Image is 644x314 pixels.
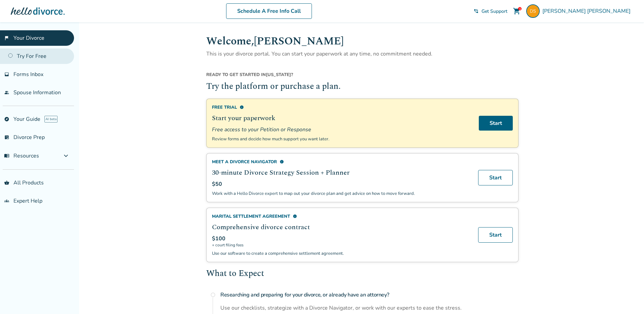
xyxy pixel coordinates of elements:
[542,7,633,15] span: [PERSON_NAME] [PERSON_NAME]
[206,72,518,80] div: [US_STATE] ?
[4,135,9,140] span: list_alt_check
[4,116,9,122] span: explore
[212,242,470,248] span: + court filing fees
[4,198,9,204] span: groups
[212,104,471,110] div: Free Trial
[206,268,518,280] h2: What to Expect
[4,180,9,185] span: shopping_basket
[481,8,507,14] span: Get Support
[212,168,470,178] h2: 30-minute Divorce Strategy Session + Planner
[206,33,518,49] h1: Welcome, [PERSON_NAME]
[212,190,470,197] p: Work with a Hello Divorce expert to map out your divorce plan and get advice on how to move forward.
[212,126,471,133] span: Free access to your Petition or Response
[479,116,513,131] a: Start
[206,80,518,93] h2: Try the platform or purchase a plan.
[212,222,470,232] h2: Comprehensive divorce contract
[212,180,222,188] span: $50
[280,160,284,164] span: info
[513,7,521,15] span: shopping_cart
[4,35,9,41] span: flag_2
[212,136,471,142] p: Review forms and decide how much support you want later.
[13,71,43,78] span: Forms Inbox
[293,214,297,218] span: info
[212,213,470,219] div: Marital Settlement Agreement
[478,170,513,185] a: Start
[478,227,513,243] a: Start
[473,8,507,14] a: phone_in_talkGet Support
[220,288,518,302] h4: Researching and preparing for your divorce, or already have an attorney?
[240,105,244,109] span: info
[4,152,39,160] span: Resources
[4,90,9,95] span: people
[210,292,216,298] span: radio_button_unchecked
[212,250,470,256] p: Use our software to create a comprehensive settlement agreement.
[212,159,470,165] div: Meet a divorce navigator
[212,235,225,242] span: $100
[473,8,479,14] span: phone_in_talk
[212,113,471,123] h2: Start your paperwork
[220,304,518,312] div: Use our checklists, strategize with a Divorce Navigator, or work with our experts to ease the str...
[62,152,70,160] span: expand_more
[226,3,312,19] a: Schedule A Free Info Call
[206,49,518,58] p: This is your divorce portal. You can start your paperwork at any time, no commitment needed.
[4,72,9,77] span: inbox
[518,7,522,10] div: 1
[4,153,9,159] span: menu_book
[526,4,540,18] img: dswezey2+portal1@gmail.com
[44,116,58,123] span: AI beta
[206,72,266,78] span: Ready to get started in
